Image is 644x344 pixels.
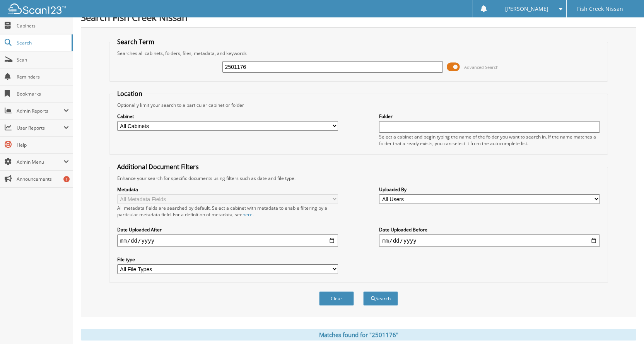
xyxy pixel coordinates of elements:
div: Enhance your search for specific documents using filters such as date and file type. [113,175,604,181]
span: Bookmarks [17,91,69,97]
span: Announcements [17,176,69,182]
div: Matches found for "2501176" [81,329,636,341]
label: File type [117,256,338,263]
span: [PERSON_NAME] [505,7,548,11]
span: Fish Creek Nissan [577,7,623,11]
div: 1 [63,176,70,182]
legend: Additional Document Filters [113,163,203,171]
span: Reminders [17,74,69,80]
img: scan123-logo-white.svg [8,3,66,14]
label: Metadata [117,186,338,193]
iframe: Chat Widget [605,307,644,344]
span: Admin Menu [17,159,63,165]
button: Search [363,291,398,306]
label: Date Uploaded Before [379,226,600,233]
label: Cabinet [117,113,338,120]
label: Date Uploaded After [117,226,338,233]
span: Cabinets [17,22,69,29]
input: end [379,234,600,247]
label: Folder [379,113,600,120]
legend: Search Term [113,38,158,46]
span: Search [17,39,68,46]
div: Optionally limit your search to a particular cabinet or folder [113,102,604,108]
div: Searches all cabinets, folders, files, metadata, and keywords [113,50,604,56]
legend: Location [113,89,146,98]
span: Help [17,142,69,148]
div: Select a cabinet and begin typing the name of the folder you want to search in. If the name match... [379,133,600,147]
label: Uploaded By [379,186,600,193]
span: Advanced Search [464,64,499,70]
span: Scan [17,56,69,63]
span: Admin Reports [17,108,63,114]
input: start [117,234,338,247]
button: Clear [319,291,354,306]
a: here [243,211,253,218]
span: User Reports [17,125,63,131]
div: All metadata fields are searched by default. Select a cabinet with metadata to enable filtering b... [117,205,338,218]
